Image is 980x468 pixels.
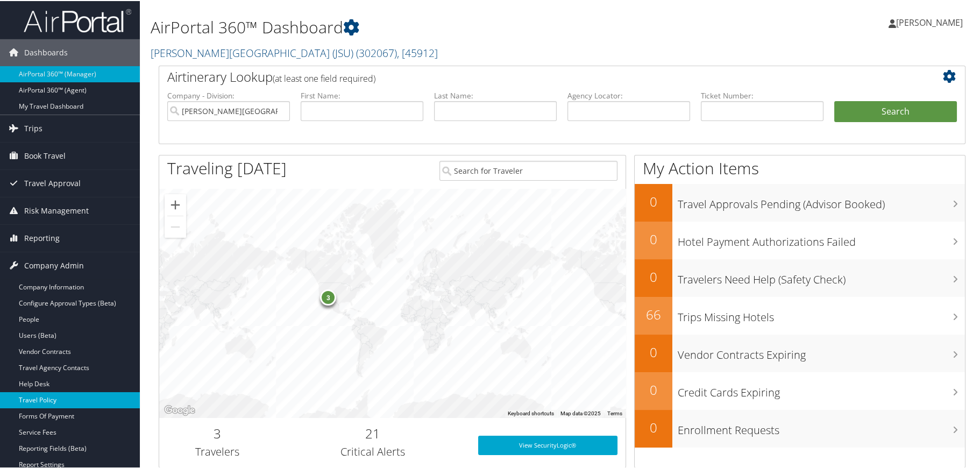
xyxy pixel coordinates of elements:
[678,379,965,399] h3: Credit Cards Expiring
[678,416,965,437] h3: Enrollment Requests
[167,443,268,458] h3: Travelers
[560,409,601,415] span: Map data ©2025
[162,402,197,416] img: Google
[24,114,42,141] span: Trips
[273,72,375,83] span: (at least one field required)
[151,15,699,38] h1: AirPortal 360™ Dashboard
[434,89,557,100] label: Last Name:
[24,224,60,251] span: Reporting
[834,100,957,122] button: Search
[284,443,462,458] h3: Critical Alerts
[167,423,268,442] h2: 3
[24,7,131,32] img: airportal-logo.png
[478,435,617,454] a: View SecurityLogic®
[508,409,554,416] button: Keyboard shortcuts
[678,228,965,249] h3: Hotel Payment Authorizations Failed
[356,45,397,59] span: ( 302067 )
[635,229,672,247] h2: 0
[439,160,617,180] input: Search for Traveler
[635,371,965,409] a: 0Credit Cards Expiring
[165,215,186,237] button: Zoom out
[678,303,965,324] h3: Trips Missing Hotels
[24,169,81,196] span: Travel Approval
[635,221,965,258] a: 0Hotel Payment Authorizations Failed
[162,402,197,416] a: Open this area in Google Maps (opens a new window)
[397,45,438,59] span: , [ 45912 ]
[165,193,186,215] button: Zoom in
[635,304,672,323] h2: 66
[889,5,974,38] a: [PERSON_NAME]
[284,423,462,442] h2: 21
[167,156,287,179] h1: Traveling [DATE]
[635,267,672,285] h2: 0
[635,296,965,334] a: 66Trips Missing Hotels
[607,409,622,415] a: Terms (opens in new tab)
[678,341,965,361] h3: Vendor Contracts Expiring
[321,288,337,304] div: 3
[24,251,84,278] span: Company Admin
[635,417,672,436] h2: 0
[635,342,672,360] h2: 0
[635,334,965,371] a: 0Vendor Contracts Expiring
[635,258,965,296] a: 0Travelers Need Help (Safety Check)
[678,190,965,211] h3: Travel Approvals Pending (Advisor Booked)
[701,89,823,100] label: Ticket Number:
[151,45,438,59] a: [PERSON_NAME][GEOGRAPHIC_DATA] (JSU)
[24,38,68,65] span: Dashboards
[24,196,89,223] span: Risk Management
[678,266,965,286] h3: Travelers Need Help (Safety Check)
[635,192,672,210] h2: 0
[567,89,690,100] label: Agency Locator:
[167,89,290,100] label: Company - Division:
[896,16,963,27] span: [PERSON_NAME]
[301,89,423,100] label: First Name:
[635,156,965,179] h1: My Action Items
[635,183,965,221] a: 0Travel Approvals Pending (Advisor Booked)
[24,141,66,168] span: Book Travel
[635,380,672,398] h2: 0
[635,409,965,446] a: 0Enrollment Requests
[167,67,890,85] h2: Airtinerary Lookup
